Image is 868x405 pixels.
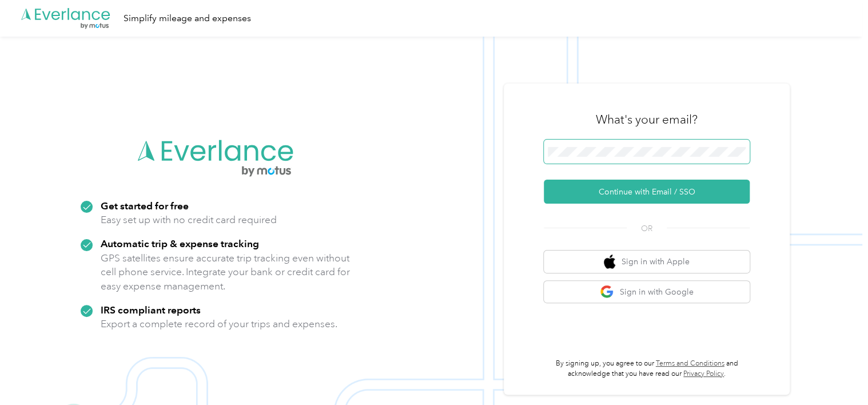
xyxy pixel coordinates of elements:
[124,11,251,26] div: Simplify mileage and expenses
[544,251,750,273] button: apple logoSign in with Apple
[101,251,351,293] p: GPS satellites ensure accurate trip tracking even without cell phone service. Integrate your bank...
[101,317,337,331] p: Export a complete record of your trips and expenses.
[604,255,615,269] img: apple logo
[627,223,667,235] span: OR
[600,285,614,299] img: google logo
[101,304,201,316] strong: IRS compliant reports
[596,112,698,128] h3: What's your email?
[101,213,277,227] p: Easy set up with no credit card required
[544,281,750,303] button: google logoSign in with Google
[683,370,724,378] a: Privacy Policy
[544,359,750,379] p: By signing up, you agree to our and acknowledge that you have read our .
[101,237,259,249] strong: Automatic trip & expense tracking
[101,200,189,212] strong: Get started for free
[544,180,750,204] button: Continue with Email / SSO
[656,359,724,368] a: Terms and Conditions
